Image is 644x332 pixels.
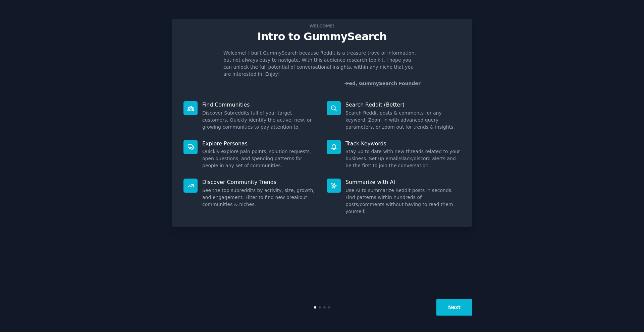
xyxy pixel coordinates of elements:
dd: See the top subreddits by activity, size, growth, and engagement. Filter to find new breakout com... [202,187,317,208]
dd: Discover Subreddits full of your target customers. Quickly identify the active, new, or growing c... [202,110,317,131]
dd: Use AI to summarize Reddit posts in seconds. Find patterns within hundreds of posts/comments with... [345,187,461,215]
div: - [344,80,421,87]
dd: Quickly explore pain points, solution requests, open questions, and spending patterns for people ... [202,148,317,169]
p: Discover Community Trends [202,179,317,186]
dd: Search Reddit posts & comments for any keyword. Zoom in with advanced query parameters, or zoom o... [345,110,461,131]
p: Find Communities [202,101,317,108]
p: Search Reddit (Better) [345,101,461,108]
p: Track Keywords [345,140,461,147]
p: Intro to GummySearch [179,31,465,43]
span: Welcome! [308,22,336,29]
p: Summarize with AI [345,179,461,186]
a: Fed, GummySearch Founder [346,81,421,86]
button: Next [436,299,472,316]
dd: Stay up to date with new threads related to your business. Set up email/slack/discord alerts and ... [345,148,461,169]
p: Welcome! I built GummySearch because Reddit is a treasure trove of information, but not always ea... [223,50,421,78]
p: Explore Personas [202,140,317,147]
